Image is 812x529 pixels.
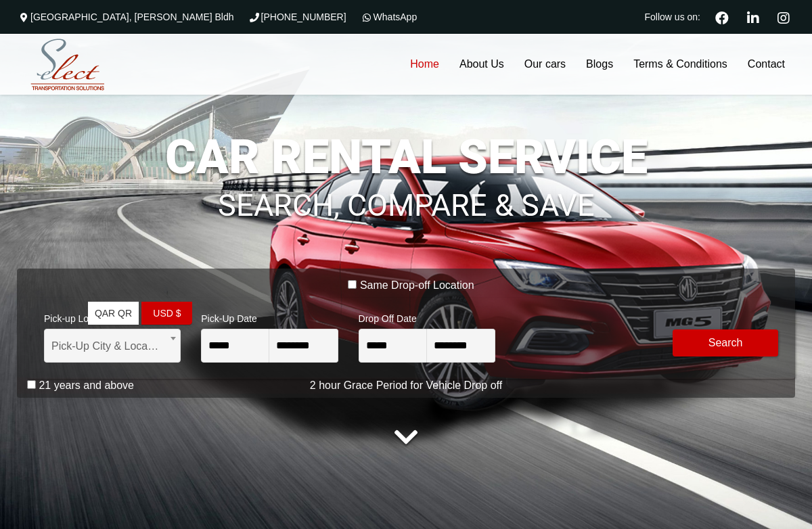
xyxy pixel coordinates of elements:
[771,9,795,24] a: Instagram
[51,329,173,363] span: Pick-Up City & Location:
[576,34,623,95] a: Blogs
[710,9,734,24] a: Facebook
[673,329,778,356] button: Modify Search
[88,302,139,325] a: QAR QR
[20,36,115,94] img: Select Rent a Car
[400,34,449,95] a: Home
[44,329,181,363] span: Pick-Up City & Location:
[17,377,795,394] p: 2 hour Grace Period for Vehicle Drop off
[44,304,181,329] span: Pick-up Location
[741,9,765,24] a: Linkedin
[17,133,795,181] h1: CAR RENTAL SERVICE
[360,279,474,292] label: Same Drop-off Location
[738,34,795,95] a: Contact
[141,302,192,325] a: USD $
[39,379,134,392] label: 21 years and above
[17,170,795,221] h1: SEARCH, COMPARE & SAVE
[360,11,418,22] a: WhatsApp
[201,304,338,329] span: Pick-Up Date
[359,304,495,329] span: Drop Off Date
[514,34,576,95] a: Our cars
[623,34,738,95] a: Terms & Conditions
[449,34,514,95] a: About Us
[248,11,346,22] a: [PHONE_NUMBER]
